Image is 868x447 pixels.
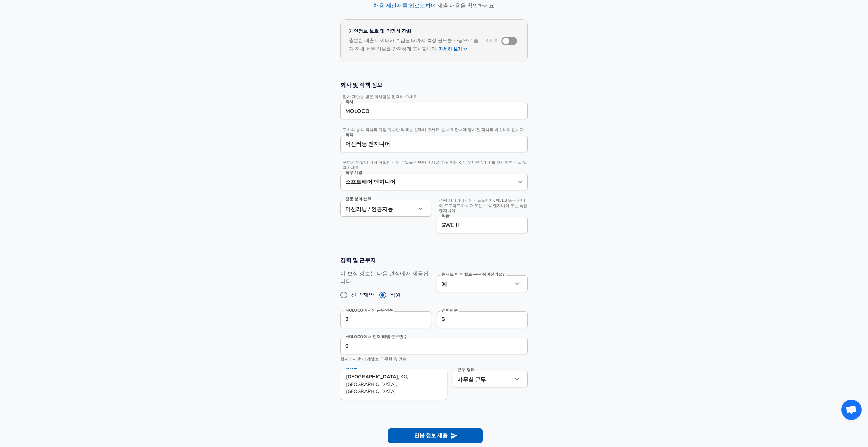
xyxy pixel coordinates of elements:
[340,256,528,264] h3: 경력 및 근무지
[390,291,401,299] span: 직원
[441,272,504,276] label: 현재도 이 역할로 근무 중이신가요?
[340,1,528,11] h6: 제출 내용을 확인하세요
[345,368,357,372] label: 근무지
[345,171,362,175] label: 직무 계열
[388,428,483,443] button: 연봉 정보 제출
[340,200,416,217] div: 머신러닝 / 인공지능
[441,214,450,218] label: 직급
[440,220,525,230] input: L3
[437,198,528,213] span: 경력 사다리에서의 직급입니다. 예: L3 또는 시니어 프로덕트 매니저 또는 수석 엔지니어 또는 특급 엔지니어
[457,368,475,372] label: 근무 형태
[374,2,436,9] a: 채용 제안서를 업로드하여
[343,177,514,187] input: 소프트웨어 엔지니어
[841,400,862,420] div: 채팅 열기
[346,373,408,395] span: , KG, [GEOGRAPHIC_DATA], [GEOGRAPHIC_DATA]
[486,38,498,43] span: 아니요
[345,100,353,104] label: 회사
[346,373,398,380] strong: [GEOGRAPHIC_DATA]
[345,133,353,137] label: 직책
[437,275,513,292] div: 예
[453,371,502,387] div: 사무실 근무
[340,81,528,89] h3: 회사 및 직책 정보
[340,311,416,328] input: 0
[345,335,407,339] label: MOLOCO에서 현재 레벨 근무연수
[340,356,407,362] span: 회사에서 현재 레벨로 근무한 총 연수
[340,270,431,286] label: 이 보상 정보는 다음 관점에서 제공됩니다:
[437,311,513,328] input: 7
[345,308,393,312] label: MOLOCO에서의 근무연수
[340,94,528,99] span: 입사 제안을 받은 회사명을 입력해 주세요
[345,197,372,201] label: 전문 분야 선택
[343,106,525,116] input: 구글
[340,338,513,354] input: 1
[439,44,468,54] button: 자세히 보기
[441,308,458,312] label: 경력연수
[340,127,528,132] span: 귀하의 공식 직책과 가장 유사한 직책을 선택해 주세요. 입사 제안서에 명시된 직책과 비슷해야 합니다.
[516,177,525,187] button: Open
[349,28,483,35] h4: 개인정보 보호 및 익명성 강화
[343,139,525,149] input: 소프트웨어 엔지니어
[340,160,528,170] span: 귀하의 역할에 가장 적합한 직무 계열을 선택해 주세요. 해당하는 것이 없다면 '기타'를 선택하여 직접 입력하세요
[349,37,483,54] h6: 충분한 제출 데이터가 수집될 때까지 특정 필드를 자동으로 숨겨 전체 세부 정보를 안전하게 표시합니다.
[351,291,374,299] span: 신규 제안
